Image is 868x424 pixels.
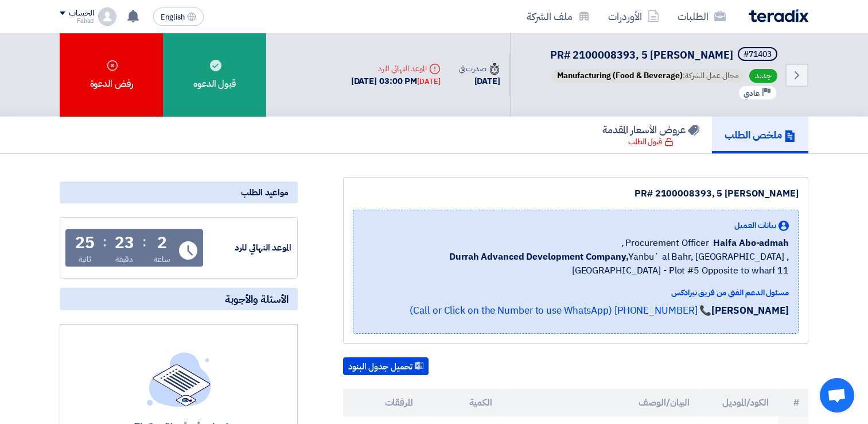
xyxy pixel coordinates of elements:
div: [DATE] 03:00 PM [351,75,441,88]
div: [DATE] [459,75,500,88]
div: Fahad [60,18,94,24]
div: مواعيد الطلب [60,182,298,203]
button: English [153,7,204,26]
span: عادي [744,88,760,99]
div: دقيقة [115,253,133,265]
img: Teradix logo [749,9,808,22]
th: الكود/الموديل [699,389,778,417]
div: قبول الطلب [628,136,674,148]
th: الكمية [422,389,501,417]
th: # [778,389,808,417]
div: 2 [157,235,167,251]
span: الأسئلة والأجوبة [225,292,289,306]
div: الموعد النهائي للرد [205,241,291,255]
span: جديد [749,69,777,83]
div: [DATE] [417,76,440,87]
th: البيان/الوصف [501,389,699,417]
div: رفض الدعوة [60,33,163,117]
a: الطلبات [668,3,735,30]
span: Yanbu` al Bahr, [GEOGRAPHIC_DATA] ,[GEOGRAPHIC_DATA] - Plot #5 Opposite to wharf 11 [363,250,789,277]
h5: عروض الأسعار المقدمة [602,123,699,136]
strong: [PERSON_NAME] [711,303,789,318]
div: مسئول الدعم الفني من فريق تيرادكس [363,287,789,299]
div: ساعة [154,253,170,265]
div: : [142,232,146,252]
div: 23 [115,235,134,251]
span: مجال عمل الشركة: [551,69,745,83]
div: : [103,232,107,252]
span: Manufacturing (Food & Beverage) [557,70,683,82]
span: English [161,13,185,21]
a: 📞 [PHONE_NUMBER] (Call or Click on the Number to use WhatsApp) [410,303,711,318]
span: بيانات العميل [734,219,776,232]
div: 25 [75,235,95,251]
span: Procurement Officer , [621,236,709,250]
div: Open chat [820,378,854,413]
img: profile_test.png [98,7,116,26]
div: PR# 2100008393, 5 [PERSON_NAME] [353,187,799,201]
div: #71403 [744,51,772,59]
b: Durrah Advanced Development Company, [449,250,628,264]
th: المرفقات [343,389,422,417]
a: ملخص الطلب [712,117,808,153]
a: ملف الشركة [517,3,599,30]
a: عروض الأسعار المقدمة قبول الطلب [590,117,712,153]
span: Haifa Abo-admah [713,236,789,250]
h5: ملخص الطلب [725,128,796,141]
a: الأوردرات [599,3,668,30]
div: قبول الدعوه [163,33,266,117]
button: تحميل جدول البنود [343,357,429,376]
span: PR# 2100008393, 5 [PERSON_NAME] [550,47,733,63]
div: الحساب [69,9,94,18]
div: صدرت في [459,63,500,75]
div: ثانية [79,253,92,265]
h5: PR# 2100008393, 5 Kg Abu Fahad Carton [549,47,780,63]
div: الموعد النهائي للرد [351,63,441,75]
img: empty_state_list.svg [147,352,211,406]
